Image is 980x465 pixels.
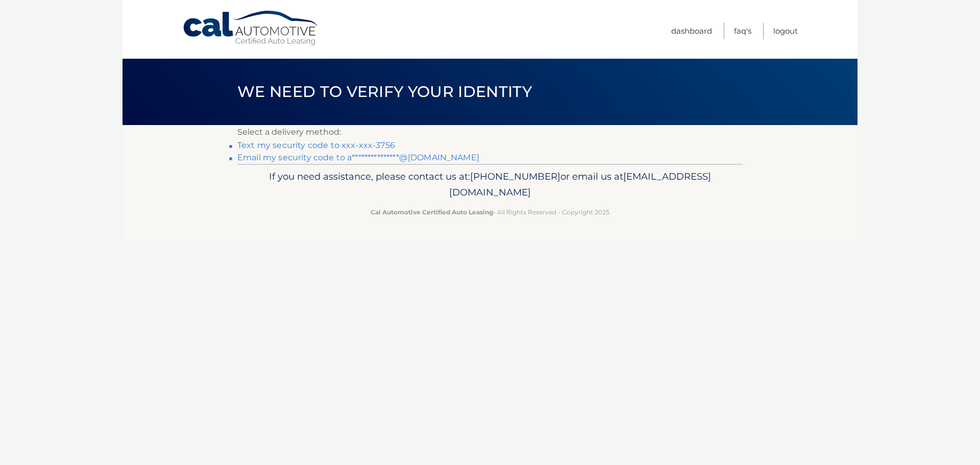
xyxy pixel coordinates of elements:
p: Select a delivery method: [237,125,743,139]
span: We need to verify your identity [237,82,532,101]
p: If you need assistance, please contact us at: or email us at [244,168,736,201]
a: Dashboard [671,22,712,39]
a: Logout [773,22,798,39]
span: [PHONE_NUMBER] [470,170,560,182]
a: Cal Automotive [182,10,320,46]
strong: Cal Automotive Certified Auto Leasing [371,208,493,216]
p: - All Rights Reserved - Copyright 2025 [244,207,736,217]
a: Text my security code to xxx-xxx-3756 [237,140,395,150]
a: FAQ's [734,22,751,39]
